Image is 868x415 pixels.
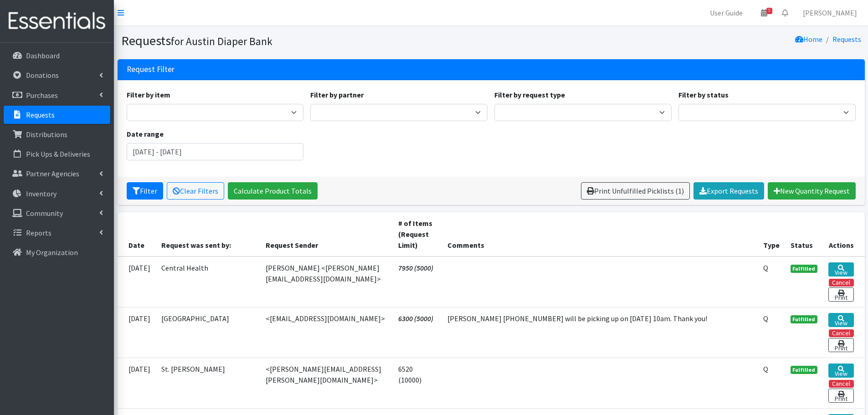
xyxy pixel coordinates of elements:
a: Partner Agencies [4,164,110,183]
td: [PERSON_NAME] [PHONE_NUMBER] will be picking up on [DATE] 10am. Thank you! [442,307,757,358]
label: Filter by partner [310,89,364,100]
td: 6300 (5000) [393,307,442,358]
th: Date [118,212,156,256]
label: Date range [127,128,164,139]
p: Community [26,209,63,218]
img: HumanEssentials [4,6,110,36]
a: My Organization [4,243,110,261]
a: View [828,313,853,327]
a: Dashboard [4,46,110,65]
button: Cancel [829,329,854,337]
span: Fulfilled [791,366,818,374]
a: 5 [754,4,775,22]
td: Central Health [156,256,261,307]
h3: Request Filter [127,65,175,74]
p: Partner Agencies [26,169,79,178]
span: Fulfilled [791,315,818,323]
a: Inventory [4,184,110,203]
a: Requests [4,106,110,124]
th: Request Sender [260,212,392,256]
p: Inventory [26,189,56,198]
td: <[PERSON_NAME][EMAIL_ADDRESS][PERSON_NAME][DOMAIN_NAME]> [260,358,392,408]
a: [PERSON_NAME] [796,4,864,22]
a: Print Unfulfilled Picklists (1) [581,182,690,200]
td: 7950 (5000) [393,256,442,307]
td: [DATE] [118,307,156,358]
p: Purchases [26,91,58,100]
a: Community [4,204,110,222]
p: Distributions [26,130,67,139]
a: Calculate Product Totals [228,182,318,200]
a: User Guide [703,4,750,22]
a: Distributions [4,125,110,143]
label: Filter by status [678,89,729,100]
abbr: Quantity [763,364,768,374]
a: Pick Ups & Deliveries [4,145,110,163]
a: Donations [4,66,110,84]
th: Actions [823,212,864,256]
button: Cancel [829,279,854,287]
th: # of Items (Request Limit) [393,212,442,256]
a: Purchases [4,86,110,104]
button: Cancel [829,380,854,388]
p: My Organization [26,248,78,257]
p: Pick Ups & Deliveries [26,149,90,159]
a: View [828,364,853,378]
td: [DATE] [118,256,156,307]
a: Export Requests [693,182,764,200]
th: Comments [442,212,757,256]
th: Status [785,212,823,256]
p: Dashboard [26,51,60,60]
td: 6520 (10000) [393,358,442,408]
abbr: Quantity [763,314,768,323]
td: [DATE] [118,358,156,408]
a: Requests [832,35,861,44]
td: [GEOGRAPHIC_DATA] [156,307,261,358]
h1: Requests [121,33,488,49]
a: View [828,262,853,277]
span: Fulfilled [791,265,818,273]
th: Request was sent by: [156,212,261,256]
label: Filter by item [127,89,170,100]
td: <[EMAIL_ADDRESS][DOMAIN_NAME]> [260,307,392,358]
a: Clear Filters [167,182,224,200]
p: Reports [26,228,51,237]
a: Home [795,35,822,44]
a: Print [828,287,853,302]
button: Filter [127,182,163,200]
th: Type [758,212,785,256]
a: Reports [4,224,110,242]
a: Print [828,338,853,352]
p: Donations [26,71,59,80]
label: Filter by request type [494,89,565,100]
small: for Austin Diaper Bank [171,35,272,48]
a: Print [828,389,853,403]
span: 5 [766,8,772,14]
a: New Quantity Request [768,182,856,200]
p: Requests [26,110,55,119]
td: St. [PERSON_NAME] [156,358,261,408]
td: [PERSON_NAME] <[PERSON_NAME][EMAIL_ADDRESS][DOMAIN_NAME]> [260,256,392,307]
abbr: Quantity [763,263,768,272]
input: January 1, 2011 - December 31, 2011 [127,143,304,160]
